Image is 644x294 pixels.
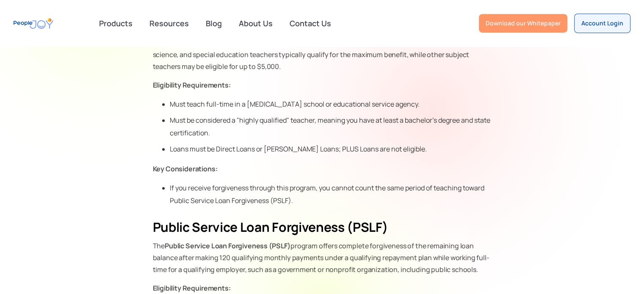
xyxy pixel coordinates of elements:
[479,14,567,33] a: Download our Whitepaper
[144,14,194,33] a: Resources
[165,241,290,250] strong: Public Service Loan Forgiveness (PSLF)
[170,143,492,155] li: Loans must be Direct Loans or [PERSON_NAME] Loans; PLUS Loans are not eligible.
[486,19,561,27] div: Download our Whitepaper
[170,98,492,110] li: Must teach full-time in a [MEDICAL_DATA] school or educational service agency.
[153,80,231,90] strong: Eligibility Requirements:
[153,164,218,173] strong: Key Considerations:
[153,218,388,236] strong: Public Service Loan Forgiveness (PSLF)
[14,14,53,33] a: home
[153,240,492,275] p: The program offers complete forgiveness of the remaining loan balance after making 120 qualifying...
[170,114,492,139] li: Must be considered a "highly qualified" teacher, meaning you have at least a bachelor's degree an...
[170,181,492,207] li: If you receive forgiveness through this program, you cannot count the same period of teaching tow...
[153,283,231,293] strong: Eligibility Requirements:
[94,15,138,32] div: Products
[581,19,623,27] div: Account Login
[285,14,336,33] a: Contact Us
[574,14,630,33] a: Account Login
[234,14,278,33] a: About Us
[201,14,227,33] a: Blog
[153,282,492,294] p: ‍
